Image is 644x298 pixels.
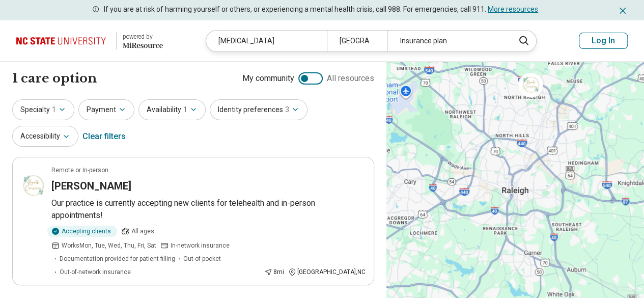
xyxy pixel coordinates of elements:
button: Log In [579,33,628,49]
div: [GEOGRAPHIC_DATA] , NC [288,267,366,277]
span: All resources [327,72,374,85]
span: All ages [131,227,154,236]
div: Clear filters [82,124,126,149]
span: My community [242,72,294,85]
span: 1 [52,104,56,115]
button: Availability1 [138,99,206,120]
p: If you are at risk of harming yourself or others, or experiencing a mental health crisis, call 98... [104,4,538,15]
span: 1 [183,104,187,115]
button: Specialty1 [12,99,74,120]
p: Our practice is currently accepting new clients for telehealth and in-person appointments! [51,197,366,222]
div: [GEOGRAPHIC_DATA] [327,31,387,51]
button: Payment [78,99,134,120]
h3: [PERSON_NAME] [51,179,131,193]
span: Out-of-network insurance [60,267,131,277]
div: 8 mi [264,267,284,277]
div: [MEDICAL_DATA] [206,31,327,51]
a: More resources [488,5,538,13]
div: Accepting clients [47,226,117,237]
button: Accessibility [12,126,78,147]
h1: 1 care option [12,70,97,87]
button: Dismiss [618,4,628,16]
div: powered by [123,32,163,41]
img: North Carolina State University [16,29,110,53]
span: 3 [285,104,289,115]
button: Identity preferences3 [210,99,307,120]
a: North Carolina State University powered by [16,29,163,53]
span: Out-of-pocket [183,254,221,263]
span: Works Mon, Tue, Wed, Thu, Fri, Sat [62,241,156,250]
p: Remote or In-person [51,166,108,175]
span: Documentation provided for patient filling [60,254,175,263]
span: In-network insurance [171,241,230,250]
div: Insurance plan [387,31,508,51]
